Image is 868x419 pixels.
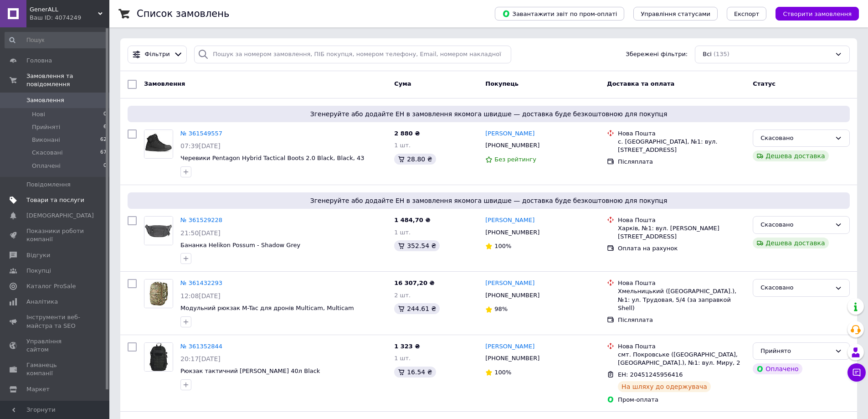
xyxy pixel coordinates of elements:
[26,72,109,88] span: Замовлення та повідомлення
[26,212,94,220] span: [DEMOGRAPHIC_DATA]
[618,216,745,224] div: Нова Пошта
[766,10,859,17] a: Створити замовлення
[26,57,52,65] span: Головна
[618,342,745,351] div: Нова Пошта
[618,381,711,392] div: На шляху до одержувача
[494,369,511,376] span: 100%
[618,351,745,367] div: смт. Покровське ([GEOGRAPHIC_DATA], [GEOGRAPHIC_DATA].), №1: вул. Миру, 2
[714,51,729,57] span: (135)
[180,279,222,286] a: № 361432293
[131,109,846,119] span: Згенеруйте або додайте ЕН в замовлення якомога швидше — доставка буде безкоштовною для покупця
[753,150,828,161] div: Дешева доставка
[485,80,519,87] span: Покупець
[394,367,436,378] div: 16.54 ₴
[144,279,173,308] img: Фото товару
[180,155,365,161] a: Черевики Pentagon Hybrid Tactical Boots 2.0 Black, Black, 43
[394,355,411,362] span: 1 шт.
[618,129,745,138] div: Нова Пошта
[100,149,107,157] span: 67
[394,343,420,350] span: 1 323 ₴
[776,7,859,21] button: Створити замовлення
[483,140,541,151] div: [PHONE_NUMBER]
[494,305,508,312] span: 98%
[760,134,831,143] div: Скасовано
[26,181,71,189] span: Повідомлення
[26,227,84,243] span: Показники роботи компанії
[753,238,828,248] div: Дешева доставка
[394,80,411,87] span: Cума
[180,367,320,374] span: Рюкзак тактичний [PERSON_NAME] 40л Black
[137,8,229,19] h1: Список замовлень
[180,355,221,362] span: 20:17[DATE]
[618,158,745,166] div: Післяплата
[32,162,61,170] span: Оплачені
[618,316,745,324] div: Післяплата
[494,243,511,249] span: 100%
[26,196,84,204] span: Товари та послуги
[607,80,674,87] span: Доставка та оплата
[180,305,354,311] a: Модульний рюкзак M-Tac для дронів Multicam, Multicam
[180,217,222,223] a: № 361529228
[180,292,221,300] span: 12:08[DATE]
[734,10,760,17] span: Експорт
[180,142,221,150] span: 07:39[DATE]
[495,7,624,21] button: Завантажити звіт по пром-оплаті
[483,352,541,364] div: [PHONE_NUMBER]
[618,279,745,287] div: Нова Пошта
[32,149,63,157] span: Скасовані
[26,282,76,290] span: Каталог ProSale
[727,7,767,21] button: Експорт
[703,50,712,59] span: Всі
[847,363,866,382] button: Чат з покупцем
[180,242,300,248] span: Бананка Helikon Possum - Shadow Grey
[753,363,802,374] div: Оплачено
[26,96,64,104] span: Замовлення
[103,123,107,131] span: 6
[144,279,173,308] a: Фото товару
[394,154,436,165] div: 28.80 ₴
[26,361,84,378] span: Гаманець компанії
[144,216,173,245] a: Фото товару
[502,10,617,18] span: Завантажити звіт по пром-оплаті
[618,396,745,404] div: Пром-оплата
[485,216,534,225] a: [PERSON_NAME]
[618,244,745,253] div: Оплата на рахунок
[633,7,718,21] button: Управління статусами
[5,32,108,48] input: Пошук
[618,287,745,312] div: Хмельницький ([GEOGRAPHIC_DATA].), №1: ул. Трудовая, 5/4 (за заправкой Shell)
[144,80,185,87] span: Замовлення
[131,196,846,205] span: Згенеруйте або додайте ЕН в замовлення якомога швидше — доставка буде безкоштовною для покупця
[144,217,173,245] img: Фото товару
[180,343,222,350] a: № 361352844
[753,80,776,87] span: Статус
[144,342,173,372] a: Фото товару
[760,347,831,356] div: Прийнято
[618,371,683,378] span: ЕН: 20451245956416
[103,162,107,170] span: 0
[145,50,170,59] span: Фільтри
[394,303,440,314] div: 244.61 ₴
[144,130,173,158] img: Фото товару
[30,5,98,14] span: GenerALL
[494,156,536,163] span: Без рейтингу
[783,10,852,17] span: Створити замовлення
[760,220,831,230] div: Скасовано
[144,129,173,159] a: Фото товару
[26,251,50,259] span: Відгуки
[180,229,221,237] span: 21:50[DATE]
[485,129,534,138] a: [PERSON_NAME]
[32,136,60,144] span: Виконані
[26,298,58,306] span: Аналітика
[394,142,411,149] span: 1 шт.
[100,136,107,144] span: 62
[26,337,84,354] span: Управління сайтом
[626,50,688,59] span: Збережені фільтри:
[394,240,440,251] div: 352.54 ₴
[485,342,534,351] a: [PERSON_NAME]
[641,10,710,17] span: Управління статусами
[618,138,745,154] div: с. [GEOGRAPHIC_DATA], №1: вул. [STREET_ADDRESS]
[32,123,60,131] span: Прийняті
[26,385,50,393] span: Маркет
